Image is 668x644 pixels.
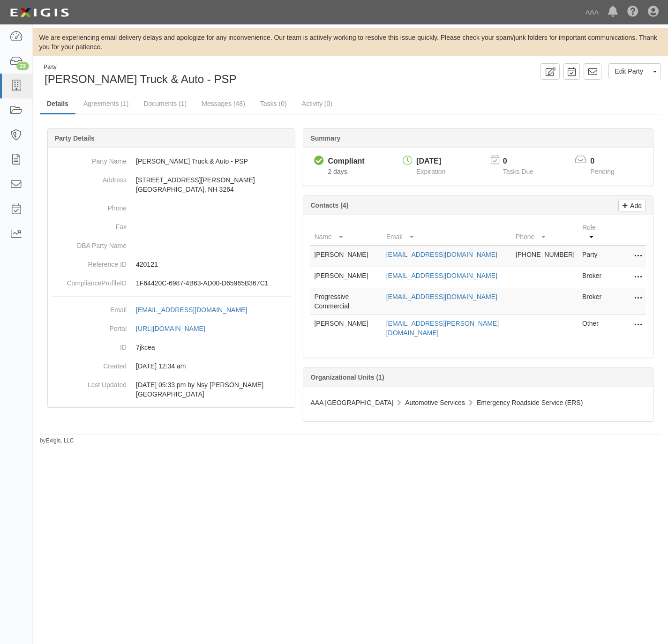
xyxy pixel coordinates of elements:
[52,338,291,357] dd: 7jkcea
[314,156,324,166] i: Compliant
[386,251,497,258] a: [EMAIL_ADDRESS][DOMAIN_NAME]
[416,168,445,175] span: Expiration
[52,375,291,404] dd: 08/11/2025 05:33 pm by Nsy Archibong-Usoro
[310,219,382,246] th: Name
[608,63,649,79] a: Edit Party
[628,200,642,211] p: Add
[52,375,127,389] dt: Last Updated
[136,260,291,269] p: 420121
[52,357,127,371] dt: Created
[52,217,127,232] dt: Fax
[503,156,545,167] p: 0
[310,315,382,342] td: [PERSON_NAME]
[52,171,291,199] dd: [STREET_ADDRESS][PERSON_NAME] [GEOGRAPHIC_DATA], NH 3264
[195,94,252,113] a: Messages (48)
[52,152,127,166] dt: Party Name
[16,62,29,70] div: 33
[253,94,294,113] a: Tasks (0)
[310,374,384,381] b: Organizational Units (1)
[310,246,382,267] td: [PERSON_NAME]
[52,357,291,375] dd: 03/10/2023 12:34 am
[512,246,578,267] td: [PHONE_NUMBER]
[405,399,465,406] span: Automotive Services
[76,94,135,113] a: Agreements (1)
[40,63,344,87] div: Kirk's Truck & Auto - PSP
[136,325,216,332] a: [URL][DOMAIN_NAME]
[52,236,127,250] dt: DBA Party Name
[136,305,247,315] div: [EMAIL_ADDRESS][DOMAIN_NAME]
[310,202,348,209] b: Contacts (4)
[136,306,257,314] a: [EMAIL_ADDRESS][DOMAIN_NAME]
[386,293,497,300] a: [EMAIL_ADDRESS][DOMAIN_NAME]
[386,272,497,279] a: [EMAIL_ADDRESS][DOMAIN_NAME]
[578,246,608,267] td: Party
[295,94,339,113] a: Activity (0)
[578,267,608,288] td: Broker
[386,320,499,337] a: [EMAIL_ADDRESS][PERSON_NAME][DOMAIN_NAME]
[52,319,127,333] dt: Portal
[310,399,393,406] span: AAA [GEOGRAPHIC_DATA]
[52,255,127,269] dt: Reference ID
[52,338,127,352] dt: ID
[512,219,578,246] th: Phone
[33,33,668,52] div: We are experiencing email delivery delays and apologize for any inconvenience. Our team is active...
[55,135,95,142] b: Party Details
[45,73,236,85] span: [PERSON_NAME] Truck & Auto - PSP
[578,288,608,315] td: Broker
[310,135,340,142] b: Summary
[52,152,291,171] dd: [PERSON_NAME] Truck & Auto - PSP
[503,168,533,175] span: Tasks Due
[627,7,638,18] i: Help Center - Complianz
[310,267,382,288] td: [PERSON_NAME]
[52,274,127,288] dt: ComplianceProfileID
[40,94,75,114] a: Details
[52,300,127,315] dt: Email
[40,437,74,445] small: by
[590,168,614,175] span: Pending
[590,156,626,167] p: 0
[310,288,382,315] td: Progressive Commercial
[46,437,74,444] a: Exigis, LLC
[581,3,603,22] a: AAA
[136,94,194,113] a: Documents (1)
[136,278,291,288] p: 1F64420C-6987-4B63-AD00-D65965B367C1
[416,156,445,167] div: [DATE]
[477,399,583,406] span: Emergency Roadside Service (ERS)
[52,199,127,213] dt: Phone
[52,171,127,185] dt: Address
[383,219,512,246] th: Email
[328,156,364,167] div: Compliant
[328,168,347,175] span: Since 08/13/2025
[578,219,608,246] th: Role
[618,200,646,211] a: Add
[578,315,608,342] td: Other
[44,63,236,71] div: Party
[7,4,72,21] img: logo-5460c22ac91f19d4615b14bd174203de0afe785f0fc80cf4dbbc73dc1793850b.png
